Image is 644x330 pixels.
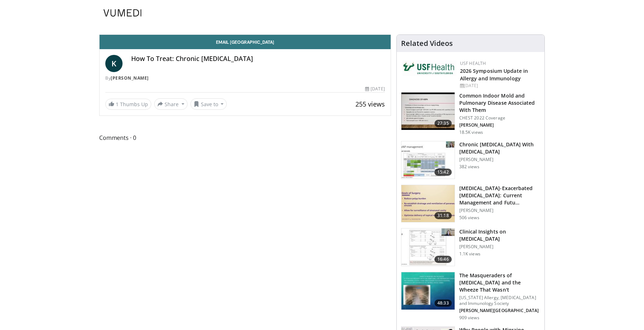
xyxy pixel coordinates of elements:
p: CHEST 2022 Coverage [459,115,540,121]
span: 15:42 [434,169,452,176]
img: 7e353de0-d5d2-4f37-a0ac-0ef5f1a491ce.150x105_q85_crop-smart_upscale.jpg [401,93,455,130]
a: Email [GEOGRAPHIC_DATA] [100,35,391,49]
img: 84924edd-3b19-4b92-b257-0f4b1ff88c41.150x105_q85_crop-smart_upscale.jpg [401,228,455,266]
span: 31:18 [434,212,452,219]
div: [DATE] [460,82,539,89]
a: 31:18 [MEDICAL_DATA]-Exacerbated [MEDICAL_DATA]: Current Management and Futu… [PERSON_NAME] 506 v... [401,185,540,223]
a: 2026 Symposium Update in Allergy and Immunology [460,67,528,82]
a: USF Health [460,60,486,66]
a: 1 Thumbs Up [105,99,151,110]
h3: Common Indoor Mold and Pulmonary Disease Associated With Them [459,92,540,114]
img: VuMedi Logo [103,9,142,16]
img: 4540c09e-ed49-4392-922c-ba9dd6a34846.150x105_q85_crop-smart_upscale.jpg [401,141,455,179]
img: 6ba8804a-8538-4002-95e7-a8f8012d4a11.png.150x105_q85_autocrop_double_scale_upscale_version-0.2.jpg [402,60,456,76]
a: K [105,55,123,72]
h3: Aspirin-Exacerbated Respiratory Disease: Current Management and Future Directions [459,185,540,206]
a: 16:46 Clinical Insights on [MEDICAL_DATA] [PERSON_NAME] 1.1K views [401,228,540,266]
h4: How To Treat: Chronic [MEDICAL_DATA] [131,55,385,63]
a: 27:35 Common Indoor Mold and Pulmonary Disease Associated With Them CHEST 2022 Coverage [PERSON_N... [401,92,540,135]
h3: Clinical Insights on [MEDICAL_DATA] [459,228,540,242]
img: b99964d8-b9b1-4149-b4b7-2daf677d7034.150x105_q85_crop-smart_upscale.jpg [401,185,455,222]
p: [PERSON_NAME] [459,208,540,213]
h3: Chronic [MEDICAL_DATA] With [MEDICAL_DATA] [459,141,540,155]
a: 48:33 The Masqueraders of [MEDICAL_DATA] and the Wheeze That Wasn't [US_STATE] Allergy, [MEDICAL_... [401,272,540,321]
span: 1 [116,101,119,108]
p: Sujith Cherian [459,122,540,128]
span: 27:35 [434,120,452,127]
img: 50e26e35-813c-4d41-b904-ffee9f188d18.150x105_q85_crop-smart_upscale.jpg [401,272,455,310]
p: [PERSON_NAME] [459,244,540,250]
a: 15:42 Chronic [MEDICAL_DATA] With [MEDICAL_DATA] [PERSON_NAME] 382 views [401,141,540,179]
p: 909 views [459,315,479,321]
p: 382 views [459,164,479,170]
h4: Related Videos [401,39,453,48]
p: 18.5K views [459,129,483,135]
p: Nina C. Ramirez [459,308,540,313]
h3: The Masqueraders of [MEDICAL_DATA] and the Wheeze That Wasn't [459,272,540,293]
span: 16:46 [434,256,452,263]
div: [DATE] [365,86,385,92]
a: [PERSON_NAME] [111,75,149,81]
p: 1.1K views [459,251,480,257]
button: Share [154,98,188,110]
p: [PERSON_NAME] [459,157,540,162]
span: 48:33 [434,300,452,307]
p: 506 views [459,215,479,221]
p: [US_STATE] Allergy, [MEDICAL_DATA] and Immunology Society [459,295,540,306]
button: Save to [190,98,227,110]
div: By [105,75,385,81]
span: Comments 0 [99,133,391,142]
span: 255 views [355,100,385,108]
